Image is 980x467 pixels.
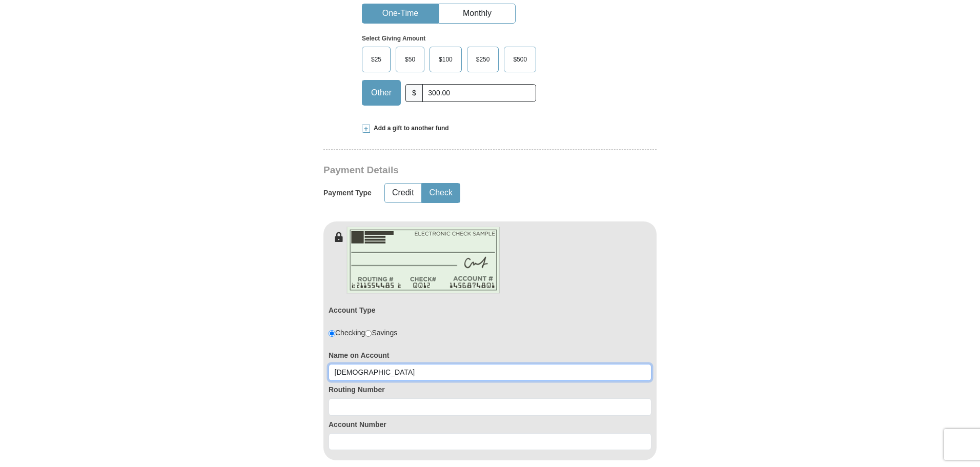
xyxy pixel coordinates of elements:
h3: Payment Details [323,165,585,176]
label: Routing Number [329,384,651,395]
button: One-Time [362,4,438,23]
span: Other [366,85,397,100]
strong: Select Giving Amount [362,35,425,42]
div: Checking Savings [329,328,397,338]
span: $250 [471,52,495,67]
span: $500 [508,52,532,67]
label: Account Type [329,305,376,315]
span: Add a gift to another fund [370,124,449,133]
button: Check [422,184,460,202]
span: $50 [400,52,420,67]
h5: Payment Type [323,189,372,197]
input: Other Amount [422,84,536,102]
label: Name on Account [329,350,651,360]
span: $100 [434,52,458,67]
span: $25 [366,52,386,67]
span: $ [405,84,423,102]
label: Account Number [329,419,651,430]
button: Monthly [439,4,515,23]
img: check-en.png [346,227,500,294]
button: Credit [385,184,421,202]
